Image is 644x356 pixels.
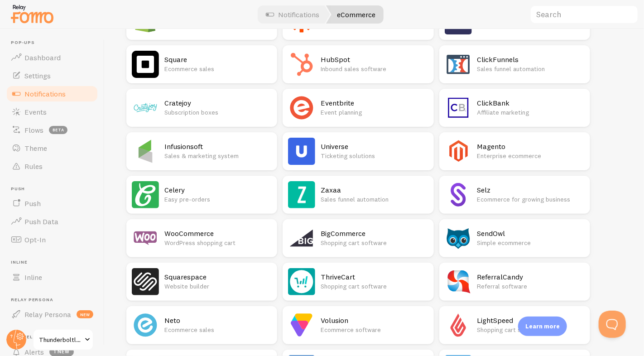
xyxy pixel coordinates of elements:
[321,229,428,238] h2: BigCommerce
[164,229,272,238] h2: WooCommerce
[164,316,272,325] h2: Neto
[321,108,428,117] p: Event planning
[321,98,428,108] h2: Eventbrite
[132,94,159,121] img: Cratejoy
[477,316,585,325] h2: LightSpeed
[321,195,428,204] p: Sales funnel automation
[321,282,428,291] p: Shopping cart software
[33,329,94,351] a: Thunderboltlocks
[5,212,99,231] a: Push Data
[164,185,272,195] h2: Celery
[288,51,315,78] img: HubSpot
[321,316,428,325] h2: Volusion
[24,144,47,153] span: Theme
[5,85,99,103] a: Notifications
[477,238,585,247] p: Simple ecommerce
[477,108,585,117] p: Affiliate marketing
[24,273,42,282] span: Inline
[24,310,71,319] span: Relay Persona
[164,238,272,247] p: WordPress shopping cart
[5,194,99,212] a: Push
[288,94,315,121] img: Eventbrite
[321,272,428,282] h2: ThriveCart
[164,142,272,151] h2: Infusionsoft
[477,151,585,160] p: Enterprise ecommerce
[477,98,585,108] h2: ClickBank
[288,181,315,208] img: Zaxaa
[288,138,315,165] img: Universe
[11,40,99,46] span: Pop-ups
[10,2,55,25] img: fomo-relay-logo-orange.svg
[132,51,159,78] img: Square
[164,195,272,204] p: Easy pre-orders
[39,334,82,345] span: Thunderboltlocks
[132,138,159,165] img: Infusionsoft
[445,225,472,252] img: SendOwl
[445,94,472,121] img: ClickBank
[445,181,472,208] img: Selz
[518,317,567,336] div: Learn more
[288,268,315,295] img: ThriveCart
[5,157,99,175] a: Rules
[5,268,99,286] a: Inline
[477,55,585,64] h2: ClickFunnels
[11,260,99,265] span: Inline
[445,51,472,78] img: ClickFunnels
[525,322,560,331] p: Learn more
[5,67,99,85] a: Settings
[24,125,43,135] span: Flows
[321,142,428,151] h2: Universe
[477,229,585,238] h2: SendOwl
[24,217,58,226] span: Push Data
[477,185,585,195] h2: Selz
[599,311,626,338] iframe: Help Scout Beacon - Open
[164,272,272,282] h2: Squarespace
[11,297,99,303] span: Relay Persona
[11,186,99,192] span: Push
[445,268,472,295] img: ReferralCandy
[5,103,99,121] a: Events
[164,282,272,291] p: Website builder
[132,225,159,252] img: WooCommerce
[24,235,46,244] span: Opt-In
[164,108,272,117] p: Subscription boxes
[164,151,272,160] p: Sales & marketing system
[477,272,585,282] h2: ReferralCandy
[477,64,585,73] p: Sales funnel automation
[24,107,47,116] span: Events
[288,312,315,339] img: Volusion
[132,312,159,339] img: Neto
[445,312,472,339] img: LightSpeed
[77,310,93,318] span: new
[24,199,41,208] span: Push
[132,268,159,295] img: Squarespace
[164,325,272,334] p: Ecommerce sales
[477,142,585,151] h2: Magento
[321,185,428,195] h2: Zaxaa
[477,195,585,204] p: Ecommerce for growing business
[477,325,585,334] p: Shopping cart software
[24,71,51,80] span: Settings
[5,231,99,249] a: Opt-In
[288,225,315,252] img: BigCommerce
[164,64,272,73] p: Ecommerce sales
[321,151,428,160] p: Ticketing solutions
[164,98,272,108] h2: Cratejoy
[5,48,99,67] a: Dashboard
[321,325,428,334] p: Ecommerce software
[321,64,428,73] p: Inbound sales software
[132,181,159,208] img: Celery
[321,238,428,247] p: Shopping cart software
[321,55,428,64] h2: HubSpot
[24,89,66,98] span: Notifications
[477,282,585,291] p: Referral software
[49,126,67,134] span: beta
[5,305,99,323] a: Relay Persona new
[5,139,99,157] a: Theme
[5,121,99,139] a: Flows beta
[24,162,43,171] span: Rules
[164,55,272,64] h2: Square
[445,138,472,165] img: Magento
[24,53,61,62] span: Dashboard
